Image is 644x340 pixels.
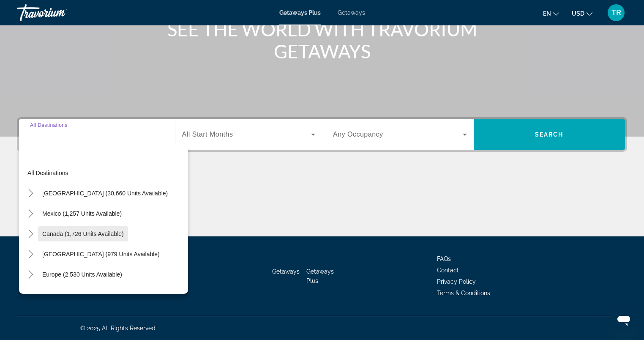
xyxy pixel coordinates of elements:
[333,131,383,138] span: Any Occupancy
[38,267,126,282] button: Europe (2,530 units available)
[42,210,122,217] span: Mexico (1,257 units available)
[279,9,321,16] a: Getaways Plus
[23,288,38,302] button: Toggle Australia (210 units available)
[42,251,160,258] span: [GEOGRAPHIC_DATA] (979 units available)
[42,271,122,278] span: Europe (2,530 units available)
[19,119,625,150] div: Search widget
[38,226,128,241] button: Canada (1,726 units available)
[38,287,126,302] button: Australia (210 units available)
[164,18,480,62] h1: SEE THE WORLD WITH TRAVORIUM GETAWAYS
[38,206,126,221] button: Mexico (1,257 units available)
[437,278,476,285] a: Privacy Policy
[23,165,188,181] button: All destinations
[42,230,124,237] span: Canada (1,726 units available)
[437,290,490,296] a: Terms & Conditions
[38,247,164,262] button: [GEOGRAPHIC_DATA] (979 units available)
[30,122,68,128] span: All Destinations
[38,186,172,201] button: [GEOGRAPHIC_DATA] (30,660 units available)
[23,247,38,262] button: Toggle Caribbean & Atlantic Islands (979 units available)
[437,267,459,274] a: Contact
[23,267,38,282] button: Toggle Europe (2,530 units available)
[543,10,551,17] span: en
[27,170,68,176] span: All destinations
[338,9,365,16] a: Getaways
[80,325,157,332] span: © 2025 All Rights Reserved.
[23,227,38,241] button: Toggle Canada (1,726 units available)
[306,268,334,284] a: Getaways Plus
[182,131,233,138] span: All Start Months
[23,206,38,221] button: Toggle Mexico (1,257 units available)
[535,131,564,138] span: Search
[17,2,101,24] a: Travorium
[23,186,38,201] button: Toggle United States (30,660 units available)
[42,190,168,197] span: [GEOGRAPHIC_DATA] (30,660 units available)
[605,4,627,22] button: User Menu
[543,7,559,19] button: Change language
[474,119,625,150] button: Search
[272,268,300,275] a: Getaways
[572,10,584,17] span: USD
[611,8,621,17] span: TR
[572,7,592,19] button: Change currency
[437,255,451,262] a: FAQs
[610,306,637,333] iframe: Button to launch messaging window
